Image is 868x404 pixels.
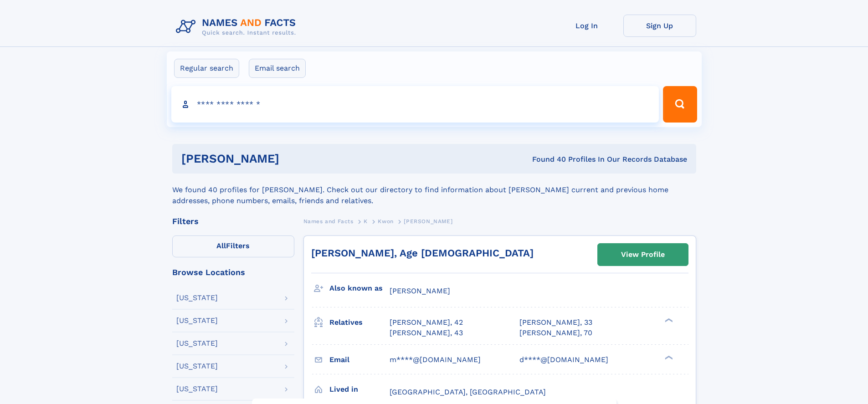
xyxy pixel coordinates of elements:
[550,15,623,37] a: Log In
[216,241,226,250] span: All
[172,217,294,225] div: Filters
[519,328,592,338] a: [PERSON_NAME], 70
[303,215,354,227] a: Names and Facts
[404,218,452,225] span: [PERSON_NAME]
[171,86,659,123] input: search input
[406,154,687,164] div: Found 40 Profiles In Our Records Database
[174,59,239,78] label: Regular search
[176,385,218,393] div: [US_STATE]
[176,294,218,302] div: [US_STATE]
[390,328,463,338] a: [PERSON_NAME], 43
[623,15,696,37] a: Sign Up
[249,59,306,78] label: Email search
[176,363,218,370] div: [US_STATE]
[378,215,393,227] a: Kwon
[621,244,665,265] div: View Profile
[519,317,592,327] a: [PERSON_NAME], 33
[390,317,463,327] a: [PERSON_NAME], 42
[598,244,688,266] a: View Profile
[329,281,390,296] h3: Also known as
[329,352,390,368] h3: Email
[663,86,697,123] button: Search Button
[329,315,390,330] h3: Relatives
[172,15,303,39] img: Logo Names and Facts
[390,388,546,396] span: [GEOGRAPHIC_DATA], [GEOGRAPHIC_DATA]
[172,268,294,276] div: Browse Locations
[378,218,393,225] span: Kwon
[181,153,406,164] h1: [PERSON_NAME]
[176,317,218,324] div: [US_STATE]
[329,382,390,397] h3: Lived in
[663,317,673,323] div: ❯
[390,286,450,295] span: [PERSON_NAME]
[311,247,534,259] a: [PERSON_NAME], Age [DEMOGRAPHIC_DATA]
[172,235,294,257] label: Filters
[663,354,673,360] div: ❯
[172,174,696,206] div: We found 40 profiles for [PERSON_NAME]. Check out our directory to find information about [PERSON...
[176,340,218,347] div: [US_STATE]
[364,215,368,227] a: K
[364,218,368,225] span: K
